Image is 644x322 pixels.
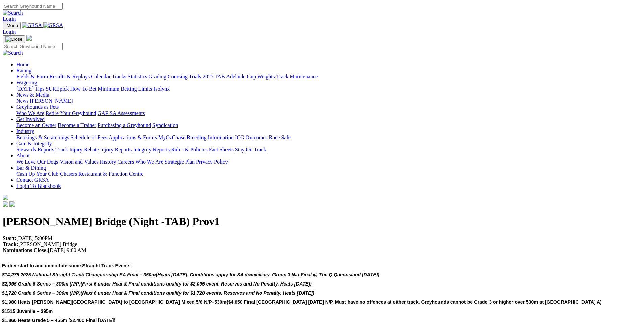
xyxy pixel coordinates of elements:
[3,241,18,247] strong: Track:
[16,61,29,67] a: Home
[16,116,45,122] a: Get Involved
[3,247,48,253] strong: Nominations Close:
[16,68,31,73] a: Racing
[16,128,34,134] a: Industry
[16,134,641,141] div: Industry
[257,74,275,79] a: Weights
[16,104,59,110] a: Greyhounds as Pets
[3,16,16,22] a: Login
[49,74,90,79] a: Results & Replays
[16,122,641,128] div: Get Involved
[158,134,185,140] a: MyOzChase
[202,74,256,79] a: 2025 TAB Adelaide Cup
[112,74,126,79] a: Tracks
[16,153,30,158] a: About
[16,110,44,116] a: Who We Are
[235,134,267,140] a: ICG Outcomes
[60,171,143,177] a: Chasers Restaurant & Function Centre
[226,299,602,305] span: ($4,050 Final [GEOGRAPHIC_DATA] [DATE] N/P. Must have no offences at either track. Greyhounds can...
[16,134,69,140] a: Bookings & Scratchings
[59,159,98,165] a: Vision and Values
[2,272,156,277] span: $14,275 2025 National Straight Track Championship SA Final – 350m
[3,215,641,228] h1: [PERSON_NAME] Bridge (Night -TAB) Prov1
[3,201,8,207] img: facebook.svg
[16,98,641,104] div: News & Media
[2,299,226,305] span: $1,980 Heats [PERSON_NAME][GEOGRAPHIC_DATA] to [GEOGRAPHIC_DATA] Mixed 5/6 N/P–530m
[2,281,81,287] span: $2,095 Grade 6 Series – 300m (N/P)
[128,74,147,79] a: Statistics
[3,235,16,241] strong: Start:
[98,110,145,116] a: GAP SA Assessments
[235,147,266,152] a: Stay On Track
[3,50,23,56] img: Search
[156,272,379,277] span: (Heats [DATE]. Conditions apply for SA domiciliary. Group 3 Nat Final @ The Q Queensland [DATE])
[16,74,641,80] div: Racing
[70,134,107,140] a: Schedule of Fees
[55,147,99,152] a: Track Injury Rebate
[7,23,18,28] span: Menu
[109,134,157,140] a: Applications & Forms
[16,147,641,153] div: Care & Integrity
[187,134,234,140] a: Breeding Information
[16,159,641,165] div: About
[16,171,641,177] div: Bar & Dining
[189,74,201,79] a: Trials
[2,263,130,268] span: Earlier start to accommodate some Straight Track Events
[149,74,166,79] a: Grading
[16,98,28,104] a: News
[2,308,53,314] span: $1515 Juvenile – 395m
[16,86,641,92] div: Wagering
[276,74,318,79] a: Track Maintenance
[16,80,37,85] a: Wagering
[26,35,32,41] img: logo-grsa-white.png
[70,86,97,92] a: How To Bet
[16,141,52,146] a: Care & Integrity
[209,147,234,152] a: Fact Sheets
[91,74,111,79] a: Calendar
[46,86,69,92] a: SUREpick
[16,147,54,152] a: Stewards Reports
[3,35,25,43] button: Toggle navigation
[3,29,16,35] a: Login
[3,235,641,253] p: [DATE] 5:00PM [PERSON_NAME] Bridge [DATE] 9:00 AM
[3,22,21,29] button: Toggle navigation
[2,290,81,296] span: $1,720 Grade 6 Series – 300m (N/P)
[100,159,116,165] a: History
[16,159,58,165] a: We Love Our Dogs
[58,122,96,128] a: Become a Trainer
[30,98,73,104] a: [PERSON_NAME]
[100,147,132,152] a: Injury Reports
[135,159,163,165] a: Who We Are
[81,281,312,287] span: (First 6 under Heat & Final conditions qualify for $2,095 event. Reserves and No Penalty. Heats [...
[133,147,170,152] a: Integrity Reports
[165,159,195,165] a: Strategic Plan
[16,165,46,171] a: Bar & Dining
[46,110,96,116] a: Retire Your Greyhound
[5,36,22,42] img: Close
[16,122,56,128] a: Become an Owner
[81,290,314,296] span: (Next 6 under Heat & Final conditions qualify for $1,720 events. Reserves and No Penalty. Heats [...
[16,171,58,177] a: Cash Up Your Club
[98,122,151,128] a: Purchasing a Greyhound
[153,86,170,92] a: Isolynx
[43,22,63,28] img: GRSA
[3,10,23,16] img: Search
[16,110,641,116] div: Greyhounds as Pets
[269,134,290,140] a: Race Safe
[171,147,208,152] a: Rules & Policies
[16,177,49,183] a: Contact GRSA
[117,159,134,165] a: Careers
[3,195,8,200] img: logo-grsa-white.png
[16,183,61,189] a: Login To Blackbook
[152,122,178,128] a: Syndication
[168,74,188,79] a: Coursing
[16,74,48,79] a: Fields & Form
[196,159,228,165] a: Privacy Policy
[3,43,63,50] input: Search
[3,3,63,10] input: Search
[9,201,15,207] img: twitter.svg
[98,86,152,92] a: Minimum Betting Limits
[22,22,42,28] img: GRSA
[16,92,49,98] a: News & Media
[16,86,44,92] a: [DATE] Tips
